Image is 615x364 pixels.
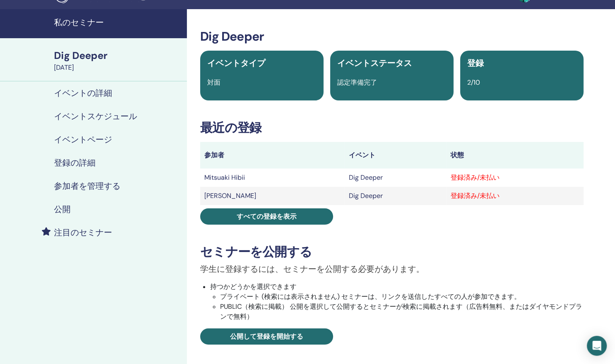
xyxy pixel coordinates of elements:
td: Dig Deeper [345,187,446,205]
span: 公開して登録を開始する [230,332,303,341]
div: 登録済み/未払い [450,191,579,201]
h4: 注目のセミナー [54,227,112,237]
h3: Dig Deeper [200,29,583,44]
span: イベントタイプ [207,58,265,68]
span: 対面 [207,78,221,87]
h4: 登録の詳細 [54,158,96,168]
li: プライベート (検索には表示されません) セミナーは、リンクを送信したすべての人が参加できます。 [220,292,583,302]
h3: 最近の登録 [200,120,583,135]
td: [PERSON_NAME] [200,187,345,205]
th: イベント [345,142,446,169]
td: Mitsuaki Hibii [200,169,345,187]
li: 持つかどうかを選択できます [210,282,583,322]
a: 公開して登録を開始する [200,328,333,344]
div: [DATE] [54,63,182,73]
div: 登録済み/未払い [450,173,579,183]
a: Dig Deeper[DATE] [49,49,187,73]
th: 参加者 [200,142,345,169]
div: Dig Deeper [54,49,182,63]
th: 状態 [446,142,583,169]
h4: 私のセミナー [54,17,182,27]
span: 認定準備完了 [337,78,377,87]
h3: セミナーを公開する [200,244,583,259]
h4: 公開 [54,204,71,214]
span: イベントステータス [337,58,412,68]
h4: イベントの詳細 [54,88,112,98]
p: 学生に登録するには、セミナーを公開する必要があります。 [200,263,583,275]
span: すべての登録を表示 [237,212,296,221]
h4: イベントスケジュール [54,111,137,121]
li: PUBLIC（検索に掲載） 公開を選択して公開するとセミナーが検索に掲載されます（広告料無料、またはダイヤモンドプランで無料） [220,302,583,322]
h4: 参加者を管理する [54,181,120,191]
span: 2/10 [467,78,480,87]
div: Open Intercom Messenger [587,336,607,356]
a: すべての登録を表示 [200,208,333,225]
span: 登録 [467,58,484,68]
td: Dig Deeper [345,169,446,187]
h4: イベントページ [54,134,112,144]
